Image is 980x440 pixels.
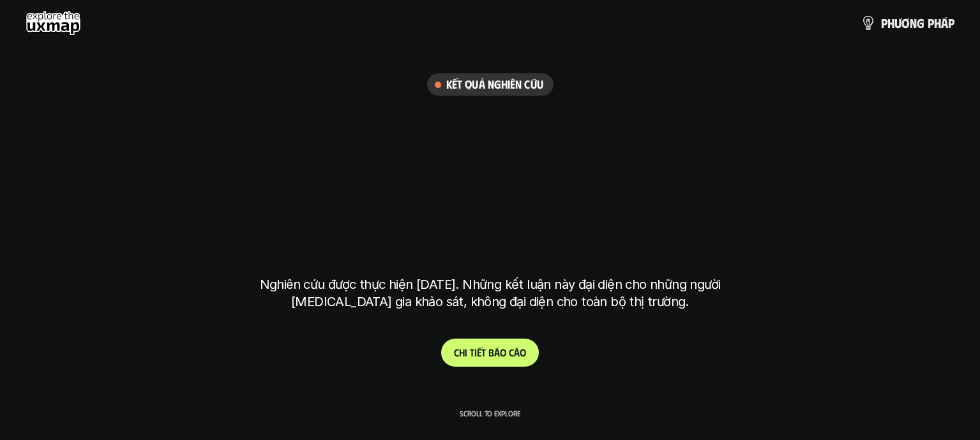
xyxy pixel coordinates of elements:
span: t [481,346,486,358]
span: h [934,16,941,30]
h6: Kết quả nghiên cứu [446,77,543,92]
span: o [500,346,506,358]
span: i [474,346,477,358]
span: g [917,16,924,30]
span: t [470,346,474,358]
span: á [941,16,948,30]
span: o [520,346,526,358]
span: n [910,16,917,30]
span: ế [477,346,481,358]
h1: phạm vi công việc của [257,109,723,163]
span: c [509,346,514,358]
span: ư [894,16,901,30]
a: phươngpháp [861,10,954,36]
span: b [488,346,494,358]
span: á [514,346,520,358]
a: Chitiếtbáocáo [441,339,539,367]
span: p [881,16,887,30]
p: Nghiên cứu được thực hiện [DATE]. Những kết luận này đại diện cho những người [MEDICAL_DATA] gia ... [251,276,730,311]
p: Scroll to explore [460,409,520,418]
span: h [887,16,894,30]
span: i [465,346,467,358]
span: p [928,16,934,30]
h1: tại [GEOGRAPHIC_DATA] [262,210,718,263]
span: á [494,346,500,358]
span: ơ [901,16,910,30]
span: C [454,346,459,358]
span: p [948,16,954,30]
span: h [459,346,465,358]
